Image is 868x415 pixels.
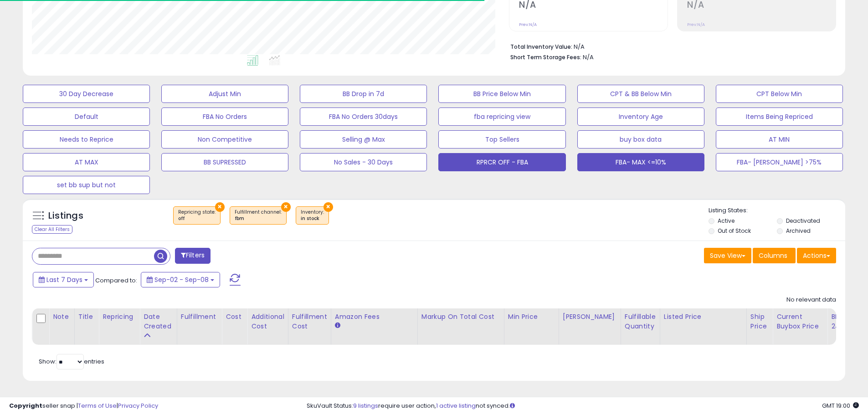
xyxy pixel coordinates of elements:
button: FBA- MAX <=10% [577,153,704,171]
button: CPT & BB Below Min [577,85,704,103]
button: Actions [797,248,836,263]
div: Clear All Filters [32,225,72,234]
button: × [215,202,225,212]
button: 30 Day Decrease [23,85,150,103]
label: Deactivated [786,217,820,225]
button: AT MAX [23,153,150,171]
span: Sep-02 - Sep-08 [154,275,209,284]
span: Columns [759,251,787,260]
span: Show: entries [39,357,104,366]
div: Markup on Total Cost [421,312,500,322]
button: Filters [175,248,211,264]
div: Fulfillable Quantity [625,312,656,331]
p: Listing States: [709,206,845,215]
div: No relevant data [786,296,836,304]
span: Compared to: [95,276,137,285]
button: Sep-02 - Sep-08 [141,272,220,287]
a: Privacy Policy [118,401,158,410]
div: Ship Price [750,312,769,331]
a: Terms of Use [78,401,117,410]
div: BB Share 24h. [831,312,864,331]
th: The percentage added to the cost of goods (COGS) that forms the calculator for Min & Max prices. [417,308,504,345]
button: Top Sellers [438,130,565,149]
button: Inventory Age [577,108,704,126]
strong: Copyright [9,401,42,410]
button: No Sales - 30 Days [300,153,427,171]
button: buy box data [577,130,704,149]
div: Repricing [103,312,136,322]
button: fba repricing view [438,108,565,126]
div: Note [53,312,71,322]
button: FBA- [PERSON_NAME] >75% [716,153,843,171]
h5: Listings [48,210,83,222]
label: Archived [786,227,811,235]
button: Save View [704,248,751,263]
div: Listed Price [664,312,743,322]
button: Default [23,108,150,126]
div: Current Buybox Price [776,312,823,331]
div: Date Created [144,312,173,331]
span: Last 7 Days [46,275,82,284]
span: Repricing state : [178,209,216,222]
div: Fulfillment Cost [292,312,327,331]
button: CPT Below Min [716,85,843,103]
button: Adjust Min [161,85,288,103]
div: Amazon Fees [335,312,414,322]
div: Min Price [508,312,555,322]
div: Additional Cost [251,312,284,331]
span: Fulfillment channel : [235,209,282,222]
div: [PERSON_NAME] [563,312,617,322]
button: × [281,202,291,212]
span: Inventory : [301,209,324,222]
label: Active [718,217,734,225]
button: × [324,202,333,212]
div: seller snap | | [9,402,158,410]
div: Cost [226,312,243,322]
div: off [178,215,216,222]
button: BB Price Below Min [438,85,565,103]
div: Title [78,312,95,322]
button: Selling @ Max [300,130,427,149]
button: Non Competitive [161,130,288,149]
span: 2025-09-16 19:00 GMT [822,401,859,410]
div: Fulfillment [181,312,218,322]
a: 9 listings [353,401,378,410]
button: set bb sup but not [23,176,150,194]
button: RPRCR OFF - FBA [438,153,565,171]
button: Items Being Repriced [716,108,843,126]
button: Columns [753,248,796,263]
button: AT MIN [716,130,843,149]
small: Amazon Fees. [335,322,340,330]
button: BB SUPRESSED [161,153,288,171]
button: FBA No Orders [161,108,288,126]
button: BB Drop in 7d [300,85,427,103]
div: SkuVault Status: require user action, not synced. [307,402,859,410]
button: FBA No Orders 30days [300,108,427,126]
a: 1 active listing [436,401,476,410]
div: in stock [301,215,324,222]
button: Needs to Reprice [23,130,150,149]
div: fbm [235,215,282,222]
button: Last 7 Days [33,272,94,287]
label: Out of Stock [718,227,751,235]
